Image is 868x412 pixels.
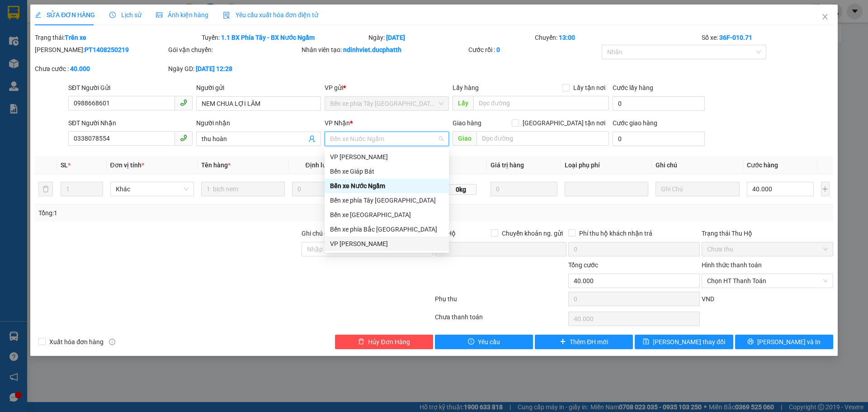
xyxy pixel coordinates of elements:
div: Bến xe Giáp Bát [330,166,443,176]
span: Tên hàng [201,161,231,169]
b: 40.000 [70,65,90,72]
label: Hình thức thanh toán [702,261,762,269]
b: [DATE] 12:28 [196,65,232,72]
span: SL [61,161,68,169]
div: Chuyến: [534,33,701,43]
span: Lấy tận nơi [570,83,609,93]
span: info-circle [109,339,115,345]
label: Cước lấy hàng [613,84,653,91]
span: Giá trị hàng [491,161,524,169]
div: SĐT Người Gửi [68,83,193,93]
span: Bến xe phía Tây Thanh Hóa [330,97,443,110]
span: printer [747,338,754,346]
span: Cước hàng [747,161,778,169]
div: Chưa cước : [35,64,166,74]
span: Yêu cầu xuất hóa đơn điện tử [223,11,318,19]
span: Giao hàng [453,119,481,127]
input: Dọc đường [473,96,609,110]
div: Trạng thái Thu Hộ [702,228,833,238]
span: Lấy hàng [453,84,479,91]
span: 0kg [445,184,476,195]
div: Nhân viên tạo: [302,45,467,55]
div: Người nhận [196,118,321,128]
div: Trạng thái: [34,33,201,43]
div: Bến xe phía Bắc Thanh Hóa [325,222,449,237]
b: Trên xe [65,34,86,41]
span: Giao [453,131,476,146]
th: Loại phụ phí [561,156,652,174]
span: clock-circle [109,12,116,18]
span: phone [180,134,187,142]
span: Hủy Đơn Hàng [368,337,410,347]
span: edit [35,12,41,18]
b: [DATE] [386,34,405,41]
div: Ngày: [368,33,534,43]
span: picture [156,12,162,18]
input: Ghi Chú [656,182,739,196]
div: Bến xe Nước Ngầm [325,179,449,193]
span: phone [180,99,187,106]
span: close [821,13,829,20]
span: Chọn HT Thanh Toán [707,274,828,288]
div: Bến xe phía Tây Thanh Hóa [325,193,449,208]
span: Ảnh kiện hàng [156,11,208,19]
img: icon [223,12,230,19]
span: Chuyển khoản ng. gửi [498,228,566,238]
div: Bến xe Nước Ngầm [330,181,443,191]
button: exclamation-circleYêu cầu [435,335,533,349]
span: Lấy [453,96,473,110]
input: Ghi chú đơn hàng [302,242,433,256]
div: Số xe: [701,33,834,43]
div: Bến xe [GEOGRAPHIC_DATA] [330,210,443,220]
div: Người gửi [196,83,321,93]
div: Chưa thanh toán [434,312,567,328]
span: exclamation-circle [468,338,474,346]
b: PT1408250219 [85,46,129,53]
span: SỬA ĐƠN HÀNG [35,11,95,19]
span: Phí thu hộ khách nhận trả [576,228,656,238]
span: Định lượng [305,161,337,169]
input: Dọc đường [476,131,609,146]
div: VP [PERSON_NAME] [330,152,443,162]
div: [PERSON_NAME]: [35,45,166,55]
b: ndinhviet.ducphatth [343,46,401,53]
span: VND [702,295,714,303]
span: Đơn vị tính [110,161,144,169]
div: VP gửi [325,83,449,93]
button: delete [38,182,53,196]
button: Close [812,5,838,30]
button: printer[PERSON_NAME] và In [735,335,833,349]
span: Bến xe Nước Ngầm [330,132,443,146]
div: Ngày GD: [168,64,300,74]
span: [PERSON_NAME] thay đổi [653,337,725,347]
span: Chưa thu [707,242,828,256]
div: Bến xe Giáp Bát [325,164,449,179]
b: 13:00 [559,34,575,41]
span: [GEOGRAPHIC_DATA] tận nơi [519,118,609,128]
div: Bến xe phía Bắc [GEOGRAPHIC_DATA] [330,224,443,234]
label: Ghi chú đơn hàng [302,230,351,237]
b: 36F-010.71 [719,34,752,41]
span: Tổng cước [568,261,598,269]
span: user-add [308,135,316,142]
b: 1.1 BX Phía Tây - BX Nước Ngầm [221,34,315,41]
div: VP Hoằng Kim [325,150,449,164]
span: save [643,338,649,346]
label: Cước giao hàng [613,119,657,127]
th: Ghi chú [652,156,743,174]
b: 0 [496,46,500,53]
button: plus [821,182,830,196]
span: Xuất hóa đơn hàng [46,337,107,347]
span: Thu Hộ [435,230,456,237]
input: VD: Bàn, Ghế [201,182,285,196]
span: delete [358,338,364,346]
button: plusThêm ĐH mới [535,335,633,349]
div: Tuyến: [201,33,368,43]
span: VP Nhận [325,119,350,127]
input: 0 [491,182,558,196]
span: plus [560,338,566,346]
span: Khác [116,182,189,196]
span: [PERSON_NAME] và In [757,337,821,347]
span: Lịch sử [109,11,142,19]
div: Bến xe phía Tây [GEOGRAPHIC_DATA] [330,195,443,205]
